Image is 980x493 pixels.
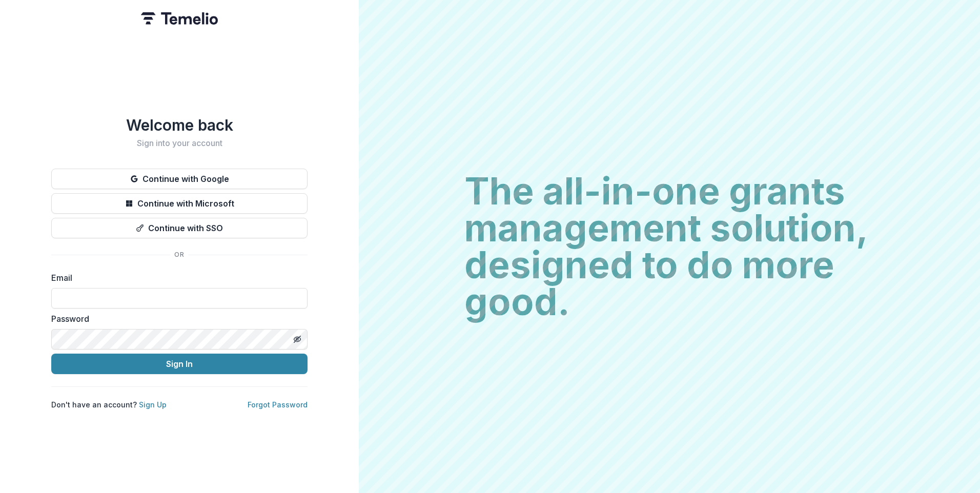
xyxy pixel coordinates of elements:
a: Forgot Password [248,400,308,409]
button: Continue with Google [51,169,308,189]
img: Temelio [141,12,218,25]
h2: Sign into your account [51,138,308,148]
label: Password [51,313,301,325]
p: Don't have an account? [51,399,167,410]
a: Sign Up [139,400,167,409]
button: Sign In [51,354,308,374]
button: Continue with SSO [51,218,308,238]
button: Toggle password visibility [289,331,305,347]
button: Continue with Microsoft [51,193,308,214]
label: Email [51,272,301,284]
h1: Welcome back [51,116,308,134]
